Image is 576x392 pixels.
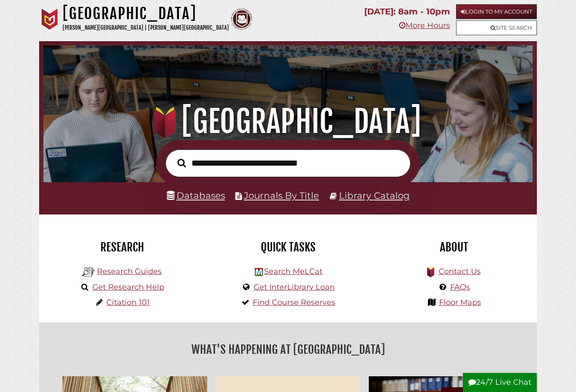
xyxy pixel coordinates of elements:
img: Calvin Theological Seminary [231,8,252,30]
h2: Quick Tasks [211,240,365,254]
img: Calvin University [39,8,60,30]
a: Research Guides [97,267,162,276]
img: Hekman Library Logo [82,266,95,279]
p: [DATE]: 8am - 10pm [364,4,450,19]
a: Library Catalog [339,190,410,201]
img: Hekman Library Logo [255,268,263,276]
a: FAQs [450,282,470,292]
a: Floor Maps [439,298,481,307]
a: Databases [167,190,225,201]
h2: What's Happening at [GEOGRAPHIC_DATA] [46,340,530,359]
a: Site Search [456,20,537,35]
p: [PERSON_NAME][GEOGRAPHIC_DATA] | [PERSON_NAME][GEOGRAPHIC_DATA] [63,23,229,33]
button: Search [173,156,190,169]
a: Login to My Account [456,4,537,19]
h1: [GEOGRAPHIC_DATA] [52,103,524,140]
h2: About [377,240,530,254]
a: Get Research Help [92,282,164,292]
a: Contact Us [439,267,481,276]
h1: [GEOGRAPHIC_DATA] [63,4,229,23]
a: Find Course Reserves [253,298,335,307]
a: More Hours [399,21,450,30]
a: Get InterLibrary Loan [254,282,335,292]
a: Journals By Title [244,190,319,201]
a: Search MeLCat [264,267,322,276]
a: Citation 101 [106,298,150,307]
h2: Research [46,240,199,254]
i: Search [177,158,186,168]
